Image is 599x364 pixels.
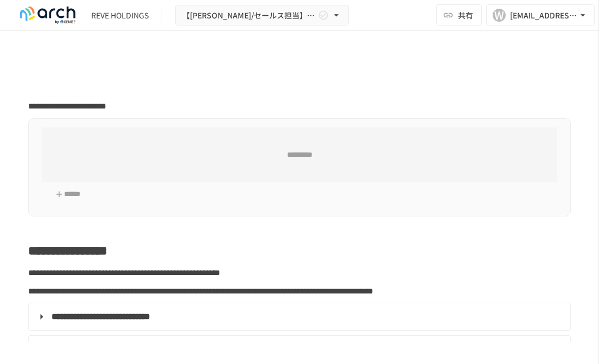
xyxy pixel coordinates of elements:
[91,10,149,21] div: REVE HOLDINGS
[510,9,577,22] div: [EMAIL_ADDRESS][DOMAIN_NAME]
[458,9,473,21] span: 共有
[436,4,482,26] button: 共有
[493,9,506,22] div: W
[182,9,316,22] span: 【[PERSON_NAME]/セールス担当】REVE HOLDINGS様_初期設定サポート
[486,4,595,26] button: W[EMAIL_ADDRESS][DOMAIN_NAME]
[13,7,82,24] img: logo-default@2x-9cf2c760.svg
[175,5,349,26] button: 【[PERSON_NAME]/セールス担当】REVE HOLDINGS様_初期設定サポート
